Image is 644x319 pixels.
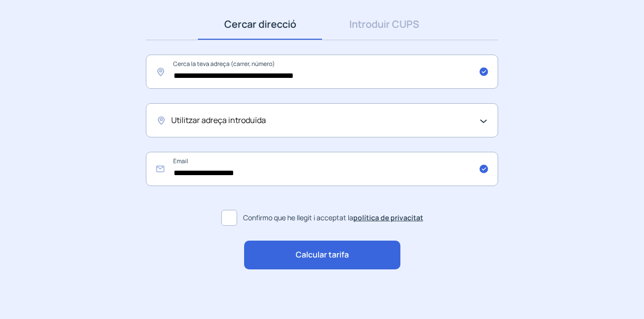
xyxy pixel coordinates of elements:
[243,212,423,223] span: Confirmo que he llegit i acceptat la
[296,249,349,261] span: Calcular tarifa
[353,213,423,222] a: política de privacitat
[322,9,446,40] a: Introduir CUPS
[198,9,322,40] a: Cercar direcció
[171,114,266,127] span: Utilitzar adreça introduïda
